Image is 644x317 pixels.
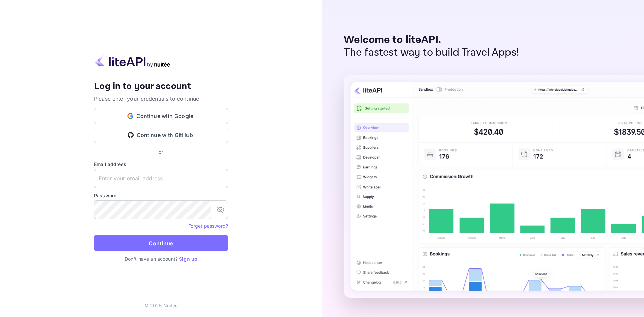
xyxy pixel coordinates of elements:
[94,108,228,124] button: Continue with Google
[179,256,197,262] a: Sign up
[94,127,228,143] button: Continue with GitHub
[94,81,228,92] h4: Log in to your account
[94,169,228,188] input: Enter your email address
[94,161,228,168] label: Email address
[94,192,228,199] label: Password
[188,223,228,229] a: Forget password?
[94,235,228,251] button: Continue
[94,55,171,68] img: liteapi
[94,95,228,103] p: Please enter your credentials to continue
[344,34,519,46] p: Welcome to liteAPI.
[188,222,228,229] a: Forget password?
[214,203,227,216] button: toggle password visibility
[344,46,519,59] p: The fastest way to build Travel Apps!
[144,302,178,309] p: © 2025 Nuitee
[159,148,163,155] p: or
[94,255,228,262] p: Don't have an account?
